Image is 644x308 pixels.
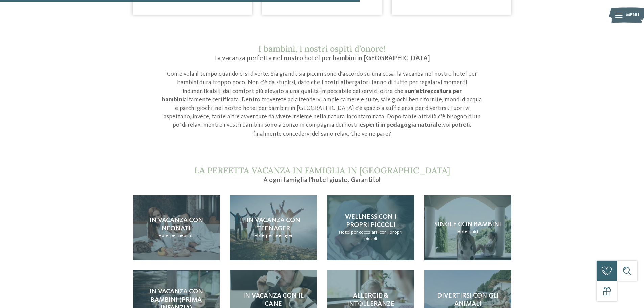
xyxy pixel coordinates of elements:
[339,230,350,235] span: Hotel
[159,233,170,238] span: Hotel
[162,70,483,138] p: Come vola il tempo quando ci si diverte. Sia grandi, sia piccini sono d’accordo su una cosa: la v...
[263,177,381,184] span: A ogni famiglia l’hotel giusto. Garantito!
[149,217,203,232] span: In vacanza con neonati
[230,195,317,260] a: Hotel per bambini in Trentino: giochi e avventure a volontà In vacanza con teenager Hotel per tee...
[360,122,443,128] strong: esperti in pedagogia naturale,
[162,88,462,103] strong: un’attrezzatura per bambini
[133,195,220,260] a: Hotel per bambini in Trentino: giochi e avventure a volontà In vacanza con neonati Hotel per neonati
[327,195,414,260] a: Hotel per bambini in Trentino: giochi e avventure a volontà Wellness con i propri piccoli Hotel p...
[246,217,300,232] span: In vacanza con teenager
[434,221,501,228] span: Single con bambini
[351,230,402,241] span: per coccolarsi con i propri piccoli
[469,229,478,234] span: unici
[258,43,386,54] span: I bambini, i nostri ospiti d’onore!
[437,292,499,307] span: Divertirsi con gli animali
[345,214,396,229] span: Wellness con i propri piccoli
[214,55,430,62] span: La vacanza perfetta nel nostro hotel per bambini in [GEOGRAPHIC_DATA]
[243,292,304,307] span: In vacanza con il cane
[347,292,395,307] span: Allergie & intolleranze
[424,195,511,260] a: Hotel per bambini in Trentino: giochi e avventure a volontà Single con bambini Hotel unici
[170,233,194,238] span: per neonati
[254,233,265,238] span: Hotel
[194,165,450,176] span: La perfetta vacanza in famiglia in [GEOGRAPHIC_DATA]
[457,229,469,234] span: Hotel
[266,233,293,238] span: per teenager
